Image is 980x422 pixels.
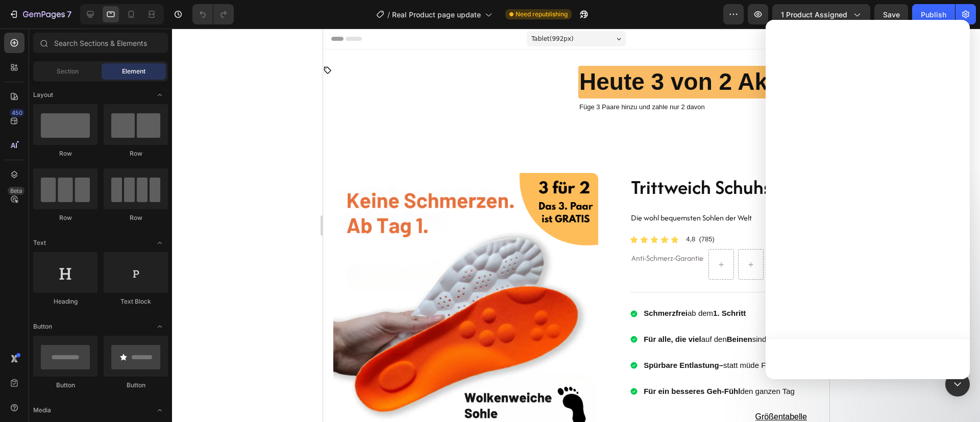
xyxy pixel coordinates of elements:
span: ab dem [321,280,423,289]
p: Größentabelle [432,381,484,396]
span: Button [33,322,52,331]
div: Button [104,381,168,390]
h1: Trittweich Schuhsohle™ [307,144,496,173]
div: Heading [33,297,97,306]
div: Open Intercom Messenger [945,372,970,396]
span: Die wohl bequemsten Sohlen der Welt [308,184,429,194]
span: statt müde Füße [321,332,456,341]
p: 4,8 (785) [363,207,391,215]
div: Row [33,213,97,222]
strong: Für alle, die viel [321,306,378,315]
div: Text Block [104,297,168,306]
span: Section [57,67,79,76]
div: Undo/Redo [192,4,234,24]
strong: Schmerzfrei [321,280,364,289]
span: Layout [33,90,53,100]
button: Publish [912,4,955,24]
span: 1 product assigned [781,9,847,20]
div: Row [33,149,97,158]
span: Toggle open [152,318,168,335]
div: 450 [10,109,24,117]
button: 7 [4,4,76,24]
button: Save [874,4,908,24]
strong: 1. Schritt [390,280,423,289]
p: 7 [67,8,71,20]
span: / [387,9,390,20]
strong: Für ein besseres Geh-Fühl [321,358,417,367]
span: Real Product page update [392,9,481,20]
strong: Spürbare Entlastung– [321,332,400,341]
a: Größentabelle [420,381,496,396]
div: Beta [8,187,24,195]
div: Button [33,381,97,390]
span: Text [33,238,46,247]
button: 1 product assigned [772,4,870,24]
h2: Heute 3 von 2 Aktion [255,37,506,70]
span: Anti-Schmerz-Garantie [308,224,380,235]
span: auf den sind [321,306,443,315]
span: Toggle open [152,87,168,103]
span: Save [883,10,900,19]
strong: Beinen [404,306,429,315]
span: Element [122,67,145,76]
span: Tablet ( 992 px) [208,5,251,15]
span: Need republishing [516,10,568,19]
span: den ganzen Tag [321,358,472,367]
span: Media [33,406,51,415]
iframe: Design area [323,29,829,422]
span: Popup 1 [491,183,501,210]
span: Toggle open [152,235,168,251]
span: Füge 3 Paare hinzu und zahle nur 2 davon [256,75,382,82]
div: Publish [921,9,946,20]
input: Search Sections & Elements [33,33,168,53]
span: Toggle open [152,402,168,418]
div: Row [104,149,168,158]
div: Row [104,213,168,222]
